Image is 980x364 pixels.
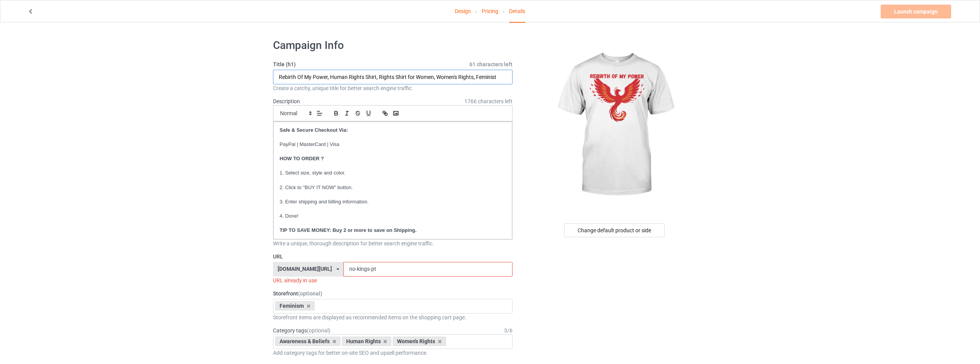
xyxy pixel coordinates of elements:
p: 1. Select size, style and color. [280,169,506,177]
div: Change default product or side [564,223,665,237]
strong: HOW TO ORDER ? [280,156,324,161]
div: 3 / 6 [504,327,513,334]
div: Women's Rights [393,337,446,346]
p: PayPal | MasterCard | Visa [280,141,506,148]
span: 61 characters left [469,60,513,68]
a: Design [455,0,471,22]
label: URL [273,253,513,260]
div: Write a unique, thorough description for better search engine traffic. [273,240,513,247]
div: Awareness & Beliefs [275,337,340,346]
h1: Campaign Info [273,39,513,52]
div: Add category tags for better on-site SEO and upsell performance. [273,349,513,357]
a: Pricing [482,0,498,22]
div: Feminism [275,301,315,310]
span: (optional) [298,290,322,297]
div: [DOMAIN_NAME][URL] [278,266,332,272]
label: Storefront [273,290,513,297]
label: Category tags [273,327,330,334]
label: Title (h1) [273,60,513,68]
p: 3. Enter shipping and billing information. [280,198,506,206]
div: Human Rights [342,337,392,346]
div: Storefront items are displayed as recommended items on the shopping cart page. [273,314,513,321]
p: 4. Done! [280,213,506,220]
p: 2. Click to "BUY IT NOW" button. [280,184,506,191]
span: (optional) [307,327,330,334]
strong: TIP TO SAVE MONEY: Buy 2 or more to save on Shipping. [280,227,417,233]
label: Description [273,98,300,104]
div: Create a catchy, unique title for better search engine traffic. [273,84,513,92]
div: Details [509,0,525,23]
span: 1766 characters left [464,97,513,105]
div: URL already in use [273,277,513,284]
strong: Safe & Secure Checkout Via: [280,127,348,133]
